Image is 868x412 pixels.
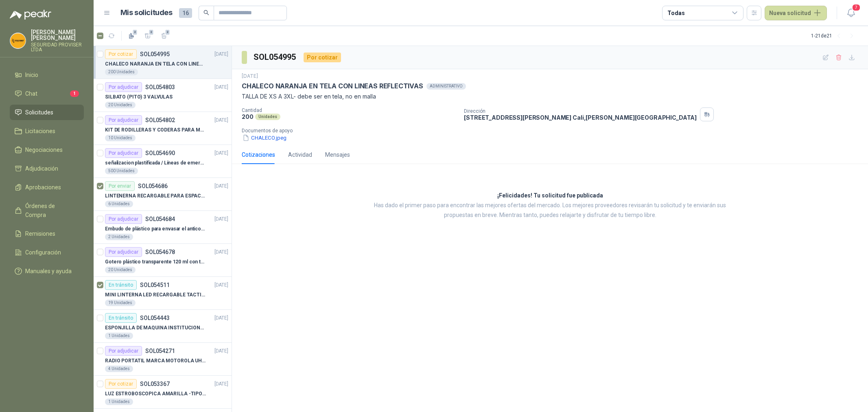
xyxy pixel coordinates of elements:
span: Configuración [25,248,61,257]
img: Logo peakr [10,10,51,20]
div: Por enviar [105,181,135,191]
a: Por enviarSOL054686[DATE] LINTENERNA RECARGABLE PARA ESPACIOS ABIERTOS 100-120MTS6 Unidades [94,178,232,211]
p: [DATE] [214,281,228,289]
div: 200 Unidades [105,69,138,75]
button: 7 [844,6,858,20]
p: [DATE] [214,380,228,388]
a: Por adjudicarSOL054690[DATE] señalizacion plastificada / Líneas de emergencia500 Unidades [94,145,232,178]
div: 2 Unidades [105,234,133,240]
span: 2 [132,29,138,35]
a: Solicitudes [10,105,84,120]
p: SOL054690 [145,150,175,156]
h1: Mis solicitudes [120,7,173,19]
p: [DATE] [214,50,228,58]
p: [DATE] [214,116,228,124]
p: SOL054443 [140,315,170,321]
div: Por adjudicar [105,82,142,92]
p: [DATE] [214,314,228,322]
span: Solicitudes [25,108,53,117]
div: En tránsito [105,313,137,323]
p: SOL054803 [145,84,175,90]
p: LINTENERNA RECARGABLE PARA ESPACIOS ABIERTOS 100-120MTS [105,192,206,200]
p: SOL054684 [145,216,175,222]
span: search [203,10,209,15]
span: Remisiones [25,229,55,238]
p: [DATE] [214,215,228,223]
a: Por adjudicarSOL054803[DATE] SILBATO (PITO) 3 VALVULAS20 Unidades [94,79,232,112]
a: Chat1 [10,86,84,101]
span: Aprobaciones [25,183,61,192]
a: Aprobaciones [10,180,84,195]
p: SOL054802 [145,117,175,123]
button: CHALECO.jpeg [242,134,287,142]
h3: SOL054995 [254,51,297,64]
p: CHALECO NARANJA EN TELA CON LINEAS REFLECTIVAS [105,60,206,68]
p: Cantidad [242,107,457,113]
p: MINI LINTERNA LED RECARGABLE TACTICA [105,291,206,299]
div: Unidades [255,114,280,120]
a: En tránsitoSOL054443[DATE] ESPONJILLA DE MAQUINA INSTITUCIONAL-NEGRA X 12 UNIDADES1 Unidades [94,310,232,343]
p: CHALECO NARANJA EN TELA CON LINEAS REFLECTIVAS [242,82,423,90]
p: Embudo de plástico para envasar el anticorrosivo / lubricante [105,225,206,233]
div: 4 Unidades [105,366,133,372]
p: SOL053367 [140,381,170,387]
span: 7 [852,4,861,11]
div: Por adjudicar [105,115,142,125]
div: Por cotizar [105,49,137,59]
p: KIT DE RODILLERAS Y CODERAS PARA MOTORIZADO [105,126,206,134]
span: Órdenes de Compra [25,202,76,219]
a: Por cotizarSOL053367[DATE] LUZ ESTROBOSCOPICA AMARILLA -TIPO BALIZA1 Unidades [94,376,232,409]
p: Has dado el primer paso para encontrar las mejores ofertas del mercado. Los mejores proveedores r... [363,201,737,220]
span: 16 [179,8,192,18]
img: Company Logo [10,33,26,48]
p: señalizacion plastificada / Líneas de emergencia [105,159,206,167]
p: SOL054271 [145,348,175,354]
span: 1 [70,90,79,97]
a: Licitaciones [10,123,84,139]
a: Por adjudicarSOL054271[DATE] RADIO PORTATIL MARCA MOTOROLA UHF SIN PANTALLA CON GPS, INCLUYE: ANT... [94,343,232,376]
a: Por adjudicarSOL054802[DATE] KIT DE RODILLERAS Y CODERAS PARA MOTORIZADO10 Unidades [94,112,232,145]
span: 2 [149,29,154,35]
a: Adjudicación [10,161,84,176]
p: SOL054686 [138,183,168,189]
a: Remisiones [10,226,84,241]
a: Órdenes de Compra [10,198,84,223]
p: LUZ ESTROBOSCOPICA AMARILLA -TIPO BALIZA [105,390,206,398]
div: Por adjudicar [105,247,142,257]
div: En tránsito [105,280,137,290]
a: Inicio [10,67,84,83]
div: ADMINISTRATIVO [426,83,466,90]
span: Chat [25,89,37,98]
button: 2 [141,29,154,42]
a: Manuales y ayuda [10,263,84,279]
p: 200 [242,113,254,120]
h3: ¡Felicidades! Tu solicitud fue publicada [497,191,603,201]
a: En tránsitoSOL054511[DATE] MINI LINTERNA LED RECARGABLE TACTICA19 Unidades [94,277,232,310]
a: Configuración [10,245,84,260]
p: [DATE] [214,248,228,256]
p: [DATE] [214,83,228,91]
div: 20 Unidades [105,267,136,273]
div: Mensajes [325,150,350,159]
a: Por adjudicarSOL054684[DATE] Embudo de plástico para envasar el anticorrosivo / lubricante2 Unidades [94,211,232,244]
div: Por adjudicar [105,346,142,356]
p: [DATE] [214,182,228,190]
div: 1 - 21 de 21 [811,29,858,42]
div: Por cotizar [105,379,137,389]
p: SEGURIDAD PROVISER LTDA [31,42,84,52]
span: Adjudicación [25,164,58,173]
button: Nueva solicitud [765,6,827,20]
p: [STREET_ADDRESS][PERSON_NAME] Cali , [PERSON_NAME][GEOGRAPHIC_DATA] [464,114,697,121]
div: Todas [667,9,684,18]
span: Licitaciones [25,127,55,136]
p: TALLA DE XS A 3XL- debe ser en tela, no en malla [242,92,858,101]
div: 19 Unidades [105,300,136,306]
span: Manuales y ayuda [25,267,72,276]
div: Por adjudicar [105,214,142,224]
p: ESPONJILLA DE MAQUINA INSTITUCIONAL-NEGRA X 12 UNIDADES [105,324,206,332]
p: Documentos de apoyo [242,128,865,134]
span: Negociaciones [25,145,63,154]
a: Por cotizarSOL054995[DATE] CHALECO NARANJA EN TELA CON LINEAS REFLECTIVAS200 Unidades [94,46,232,79]
span: 2 [165,29,171,35]
div: 1 Unidades [105,333,133,339]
